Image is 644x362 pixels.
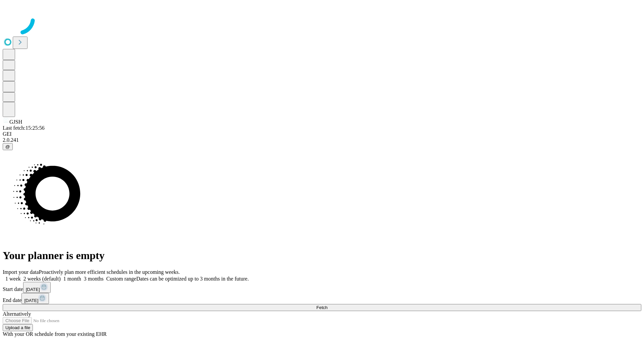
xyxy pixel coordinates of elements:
[3,125,45,131] span: Last fetch: 15:25:56
[24,298,38,303] span: [DATE]
[9,119,22,125] span: GJSH
[23,276,61,282] span: 2 weeks (default)
[39,269,180,275] span: Proactively plan more efficient schedules in the upcoming weeks.
[3,249,641,262] h1: Your planner is empty
[5,144,10,149] span: @
[3,269,39,275] span: Import your data
[23,282,51,293] button: [DATE]
[316,305,327,310] span: Fetch
[84,276,104,282] span: 3 months
[3,311,31,317] span: Alternatively
[3,137,641,143] div: 2.0.241
[3,331,107,337] span: With your OR schedule from your existing EHR
[136,276,249,282] span: Dates can be optimized up to 3 months in the future.
[106,276,136,282] span: Custom range
[3,143,13,150] button: @
[3,131,641,137] div: GEI
[21,293,49,304] button: [DATE]
[3,282,641,293] div: Start date
[3,304,641,311] button: Fetch
[3,293,641,304] div: End date
[3,324,33,331] button: Upload a file
[26,287,40,292] span: [DATE]
[63,276,81,282] span: 1 month
[5,276,21,282] span: 1 week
